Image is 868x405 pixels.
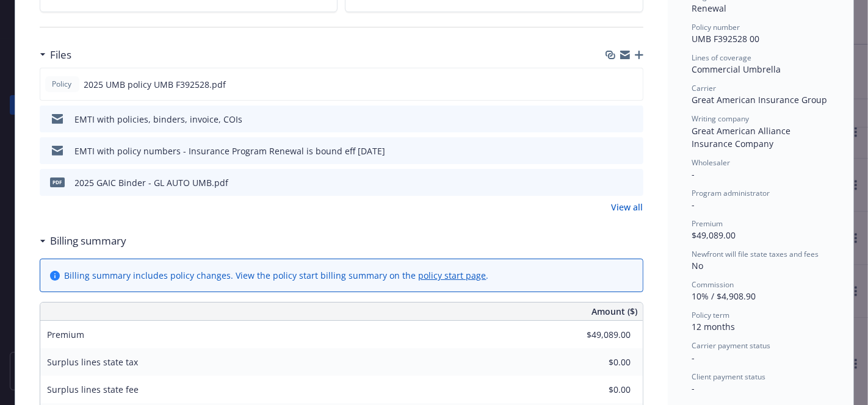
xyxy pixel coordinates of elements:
[692,22,740,32] span: Policy number
[692,157,731,168] span: Wholesaler
[608,176,618,189] button: download file
[692,260,704,271] span: No
[692,371,766,382] span: Client payment status
[75,176,229,189] div: 2025 GAIC Binder - GL AUTO UMB.pdf
[692,125,794,149] span: Great American Alliance Insurance Company
[51,47,72,63] h3: Files
[627,145,638,157] button: preview file
[692,352,695,364] span: -
[559,326,638,344] input: 0.00
[84,78,226,91] span: 2025 UMB policy UMB F392528.pdf
[627,113,638,126] button: preview file
[51,233,127,249] h3: Billing summary
[692,382,695,394] span: -
[50,177,65,187] span: pdf
[75,145,386,157] div: EMTI with policy numbers - Insurance Program Renewal is bound eff [DATE]
[692,218,723,229] span: Premium
[608,113,618,126] button: download file
[559,353,638,371] input: 0.00
[692,52,752,63] span: Lines of coverage
[75,113,243,126] div: EMTI with policies, binders, invoice, COIs
[692,290,756,302] span: 10% / $4,908.90
[692,188,770,198] span: Program administrator
[50,79,74,90] span: Policy
[692,310,730,320] span: Policy term
[627,78,638,91] button: preview file
[692,168,695,180] span: -
[612,201,643,213] a: View all
[48,329,85,340] span: Premium
[692,94,828,106] span: Great American Insurance Group
[692,33,760,45] span: UMB F392528 00
[65,269,489,282] div: Billing summary includes policy changes. View the policy start billing summary on the .
[692,113,750,124] span: Writing company
[608,145,618,157] button: download file
[692,340,771,351] span: Carrier payment status
[627,176,638,189] button: preview file
[692,321,736,332] span: 12 months
[48,356,139,368] span: Surplus lines state tax
[559,381,638,399] input: 0.00
[692,83,717,93] span: Carrier
[692,229,736,241] span: $49,089.00
[692,249,819,259] span: Newfront will file state taxes and fees
[592,305,638,318] span: Amount ($)
[692,199,695,210] span: -
[692,279,734,290] span: Commission
[692,63,781,75] span: Commercial Umbrella
[692,2,727,14] span: Renewal
[40,47,72,63] div: Files
[48,384,139,395] span: Surplus lines state fee
[607,78,617,91] button: download file
[419,270,486,281] a: policy start page
[40,233,127,249] div: Billing summary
